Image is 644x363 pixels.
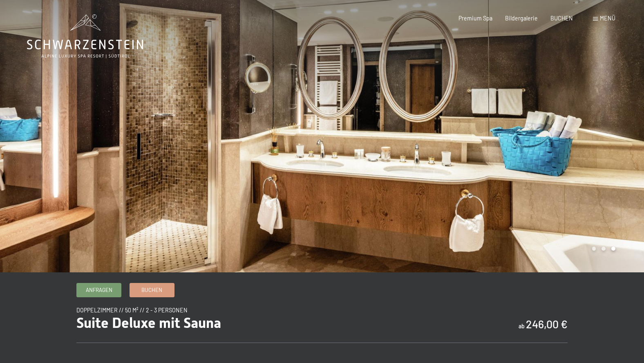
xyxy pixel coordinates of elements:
b: 246,00 € [526,317,568,330]
span: Buchen [141,286,162,294]
a: BUCHEN [550,15,573,22]
span: Anfragen [86,286,112,294]
span: ab [519,323,525,330]
a: Anfragen [77,283,121,297]
span: Suite Deluxe mit Sauna [76,314,221,331]
span: Doppelzimmer // 50 m² // 2 - 3 Personen [76,307,188,314]
a: Premium Spa [458,15,492,22]
a: Buchen [130,283,174,297]
span: Menü [600,15,615,22]
a: Bildergalerie [505,15,538,22]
